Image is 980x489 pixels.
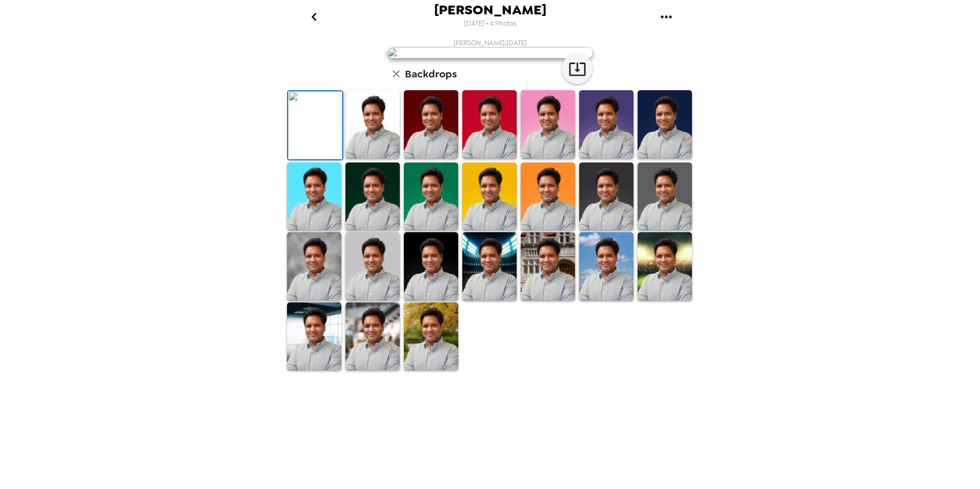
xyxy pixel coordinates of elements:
h6: Backdrops [405,66,457,82]
span: [PERSON_NAME] , [DATE] [454,38,527,47]
img: user [387,47,593,58]
span: [PERSON_NAME] [434,3,546,17]
span: [DATE] • 4 Photos [464,17,517,31]
img: Original [288,91,342,159]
